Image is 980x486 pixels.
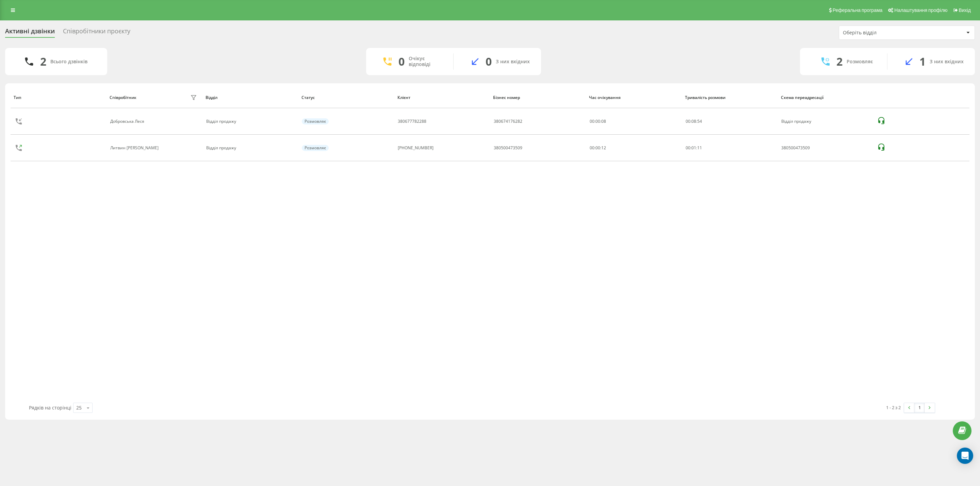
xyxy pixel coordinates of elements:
span: Рядків на сторінці [29,404,71,411]
div: Open Intercom Messenger [957,448,973,464]
div: Розмовляє [302,145,329,151]
span: Налаштування профілю [894,7,947,13]
span: 11 [697,145,702,151]
div: : : [686,119,702,124]
div: Схема переадресації [781,95,870,100]
div: 2 [836,55,843,68]
div: Оберіть відділ [843,30,924,36]
div: 380500473509 [781,146,870,150]
div: 00:00:08 [590,119,678,124]
span: 54 [697,118,702,124]
span: 00 [686,118,690,124]
span: 01 [691,145,696,151]
div: 0 [486,55,492,68]
div: Клієнт [397,95,487,100]
div: Співробітник [110,95,136,100]
div: 380500473509 [494,146,522,150]
div: Литвин [PERSON_NAME] [110,146,160,150]
div: 25 [76,404,82,411]
div: 380674176282 [494,119,522,124]
div: 00:00:12 [590,146,678,150]
div: Статус [301,95,391,100]
div: Відділ продажу [206,146,295,150]
div: Всього дзвінків [50,59,87,65]
div: 0 [398,55,405,68]
div: Час очікування [589,95,679,100]
div: 1 - 2 з 2 [886,404,901,411]
div: Тип [14,95,103,100]
div: Бізнес номер [493,95,583,100]
div: Тривалість розмови [685,95,774,100]
span: Вихід [959,7,971,13]
span: 00 [686,145,690,151]
span: Реферальна програма [833,7,883,13]
a: 1 [914,403,925,413]
div: Очікує відповіді [409,56,443,67]
div: 2 [40,55,46,68]
span: 08 [691,118,696,124]
div: : : [686,146,702,150]
div: Відділ продажу [206,119,295,124]
div: Розмовляє [847,59,873,65]
div: 1 [919,55,926,68]
div: Відділ продажу [781,119,870,124]
div: Розмовляє [302,118,329,124]
div: Активні дзвінки [5,28,55,38]
div: З них вхідних [930,59,964,65]
div: Співробітники проєкту [63,28,130,38]
div: 380677782288 [398,119,426,124]
div: [PHONE_NUMBER] [398,146,434,150]
div: З них вхідних [496,59,530,65]
div: Добровська Леся [110,119,146,124]
div: Відділ [206,95,295,100]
